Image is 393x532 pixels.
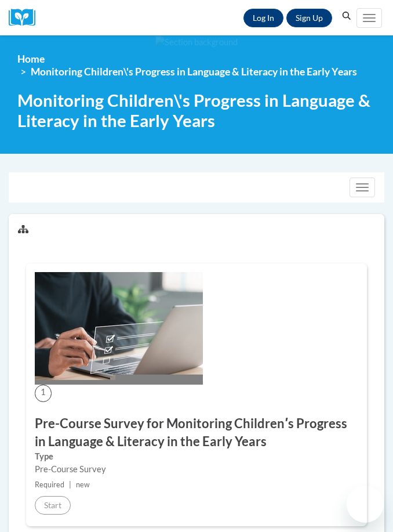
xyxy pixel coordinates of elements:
button: Start [35,496,71,515]
span: new [76,480,90,489]
div: Pre-Course Survey [35,463,358,476]
img: Logo brand [9,9,43,27]
iframe: Button to launch messaging window [347,486,384,523]
a: Home [17,53,45,65]
span: 1 [35,385,52,401]
span: Required [35,480,64,489]
a: Cox Campus [9,9,43,27]
button: Search [338,9,355,23]
span: Monitoring Children\'s Progress in Language & Literacy in the Early Years [17,90,376,131]
h3: Pre-Course Survey for Monitoring Childrenʹs Progress in Language & Literacy in the Early Years [35,415,358,451]
img: Section background [155,36,238,49]
label: Type [35,450,358,463]
span: | [69,480,71,489]
a: Register [286,9,332,27]
img: Course Image [35,272,203,385]
a: Log In [243,9,283,27]
span: Monitoring Children\'s Progress in Language & Literacy in the Early Years [31,66,357,78]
